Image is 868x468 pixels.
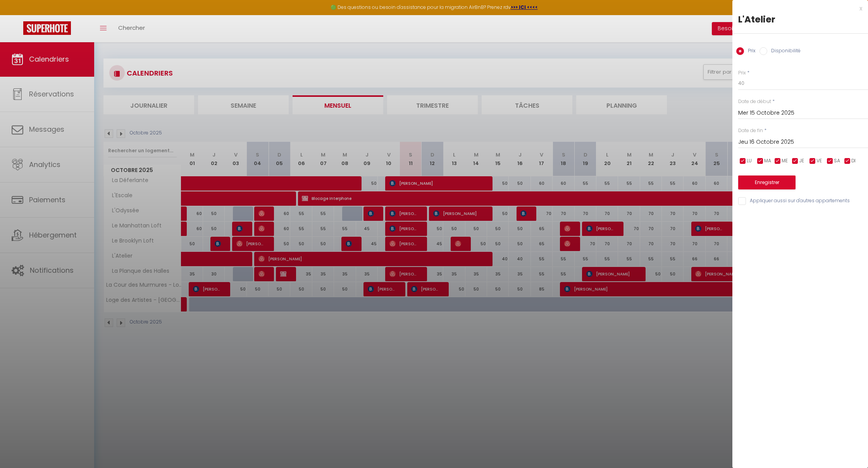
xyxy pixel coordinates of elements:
button: Enregistrer [738,175,796,189]
span: ME [782,157,788,165]
label: Date de début [738,98,771,105]
label: Disponibilité [767,47,801,56]
label: Prix [744,47,756,56]
span: MA [764,157,771,165]
span: LU [747,157,752,165]
span: SA [834,157,840,165]
div: x [732,4,862,13]
span: DI [851,157,856,165]
span: VE [816,157,822,165]
span: JE [799,157,804,165]
div: L'Atelier [738,13,862,26]
label: Prix [738,69,746,77]
label: Date de fin [738,127,763,134]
